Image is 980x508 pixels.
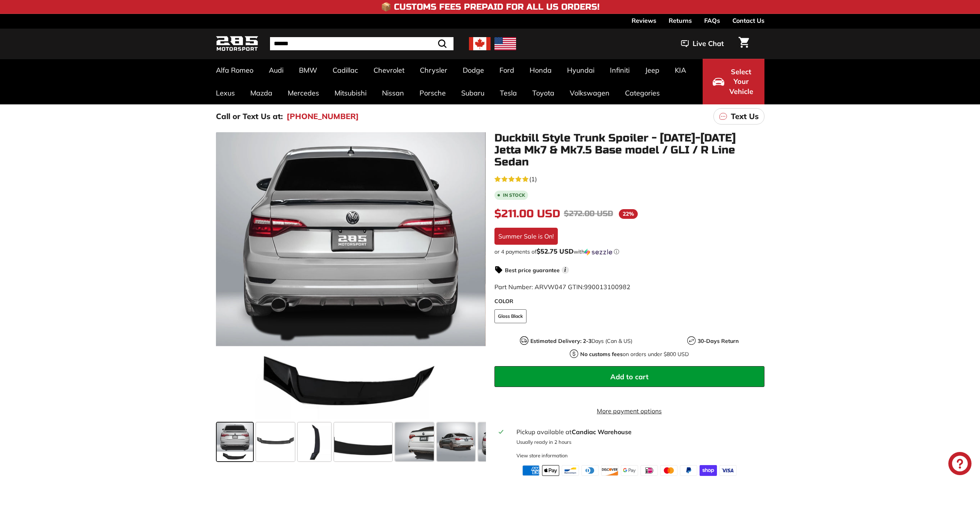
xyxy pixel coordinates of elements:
a: KIA [667,59,694,82]
button: Select Your Vehicle [703,59,764,104]
a: Alfa Romeo [208,59,261,82]
a: Volkswagen [562,82,617,104]
span: 990013100982 [584,283,630,291]
a: Porsche [412,82,453,104]
a: Toyota [525,82,562,104]
span: Part Number: ARVW047 GTIN: [494,283,630,291]
a: Ford [492,59,522,82]
inbox-online-store-chat: Shopify online store chat [946,452,974,477]
a: Mitsubishi [327,82,374,104]
a: More payment options [494,406,764,416]
a: Honda [522,59,559,82]
h1: Duckbill Style Trunk Spoiler - [DATE]-[DATE] Jetta Mk7 & Mk7.5 Base model / GLI / R Line Sedan [494,132,764,168]
span: (1) [529,174,537,184]
a: Infiniti [602,59,637,82]
strong: Candiac Warehouse [572,428,632,436]
p: on orders under $800 USD [580,350,689,358]
img: paypal [680,465,697,476]
div: Pickup available at [516,427,759,436]
a: Mazda [243,82,280,104]
img: Sezzle [584,249,612,256]
img: shopify_pay [700,465,717,476]
a: BMW [291,59,325,82]
a: Hyundai [559,59,602,82]
a: Audi [261,59,291,82]
span: 22% [619,209,638,219]
span: i [562,266,569,274]
a: Jeep [637,59,667,82]
div: View store information [516,452,568,459]
a: Cadillac [325,59,366,82]
img: apple_pay [542,465,559,476]
a: Dodge [455,59,492,82]
p: Call or Text Us at: [216,111,283,122]
a: Chevrolet [366,59,412,82]
a: Chrysler [412,59,455,82]
b: In stock [503,193,525,198]
img: bancontact [562,465,579,476]
span: $211.00 USD [494,207,560,220]
strong: 30-Days Return [698,338,739,344]
span: $272.00 USD [564,209,613,218]
button: Add to cart [494,366,764,387]
img: ideal [640,465,658,476]
span: Select Your Vehicle [728,67,754,97]
a: Mercedes [280,82,327,104]
a: [PHONE_NUMBER] [287,111,359,122]
button: Live Chat [671,34,734,53]
img: american_express [522,465,540,476]
img: google_pay [621,465,638,476]
input: Search [270,37,453,50]
img: discover [601,465,618,476]
h4: 📦 Customs Fees Prepaid for All US Orders! [381,2,600,12]
a: Reviews [632,14,656,27]
span: $52.75 USD [537,247,574,255]
p: Days (Can & US) [530,337,632,345]
a: Cart [734,31,754,57]
div: or 4 payments of with [494,248,764,256]
img: diners_club [581,465,599,476]
a: Text Us [713,108,764,124]
a: FAQs [704,14,720,27]
a: Tesla [492,82,525,104]
img: Logo_285_Motorsport_areodynamics_components [216,35,258,53]
div: Summer Sale is On! [494,228,558,245]
p: Text Us [731,111,759,122]
strong: Estimated Delivery: 2-3 [530,338,591,344]
strong: No customs fees [580,351,623,358]
span: Add to cart [610,372,649,381]
img: master [660,465,678,476]
a: 5.0 rating (1 votes) [494,174,764,184]
strong: Best price guarantee [505,267,560,274]
div: or 4 payments of$52.75 USDwithSezzle Click to learn more about Sezzle [494,248,764,256]
a: Categories [617,82,667,104]
a: Contact Us [732,14,764,27]
label: COLOR [494,297,764,305]
a: Lexus [208,82,243,104]
img: visa [719,465,737,476]
a: Subaru [453,82,492,104]
span: Live Chat [693,39,724,49]
a: Nissan [374,82,412,104]
a: Returns [669,14,692,27]
p: Usually ready in 2 hours [516,438,759,446]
